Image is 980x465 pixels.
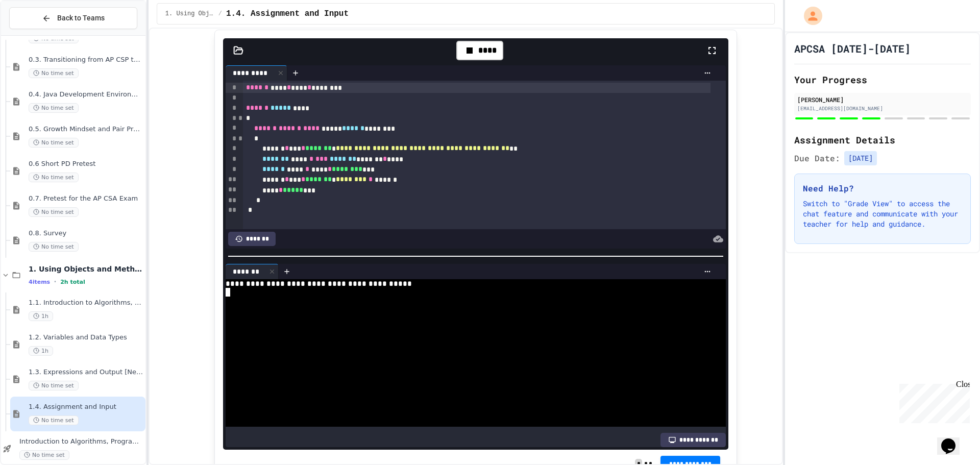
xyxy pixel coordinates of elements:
span: 0.6 Short PD Pretest [29,160,143,168]
div: [EMAIL_ADDRESS][DOMAIN_NAME] [797,105,968,112]
span: No time set [19,450,69,460]
span: • [54,278,56,286]
h3: Need Help? [803,182,962,194]
span: 0.7. Pretest for the AP CSA Exam [29,194,143,203]
span: 0.4. Java Development Environments [29,90,143,99]
span: Due Date: [794,152,840,164]
span: 1.2. Variables and Data Types [29,333,143,342]
span: 0.8. Survey [29,229,143,238]
span: [DATE] [844,151,877,165]
span: 0.5. Growth Mindset and Pair Programming [29,125,143,134]
p: Switch to "Grade View" to access the chat feature and communicate with your teacher for help and ... [803,199,962,229]
span: No time set [29,415,79,425]
span: No time set [29,381,79,390]
div: My Account [793,4,825,28]
h2: Your Progress [794,72,971,87]
span: No time set [29,138,79,148]
h2: Assignment Details [794,133,971,147]
span: 1. Using Objects and Methods [29,264,143,274]
span: 1.1. Introduction to Algorithms, Programming, and Compilers [29,299,143,307]
span: 1.4. Assignment and Input [226,8,349,20]
span: No time set [29,68,79,78]
div: Chat with us now!Close [4,4,70,65]
span: No time set [29,207,79,217]
button: Back to Teams [9,7,137,29]
span: 1.3. Expressions and Output [New] [29,368,143,377]
span: 1. Using Objects and Methods [165,10,214,18]
span: Back to Teams [57,13,105,23]
span: 0.3. Transitioning from AP CSP to AP CSA [29,56,143,64]
span: 2h total [60,279,85,285]
span: 4 items [29,279,50,285]
span: 1.4. Assignment and Input [29,403,143,411]
span: 1h [29,346,53,356]
iframe: chat widget [895,380,970,423]
iframe: chat widget [937,424,970,455]
span: 1h [29,311,53,321]
span: No time set [29,103,79,113]
h1: APCSA [DATE]-[DATE] [794,41,911,56]
span: No time set [29,242,79,252]
div: [PERSON_NAME] [797,95,968,104]
span: No time set [29,173,79,182]
span: Introduction to Algorithms, Programming, and Compilers [19,437,143,446]
span: / [218,10,222,18]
